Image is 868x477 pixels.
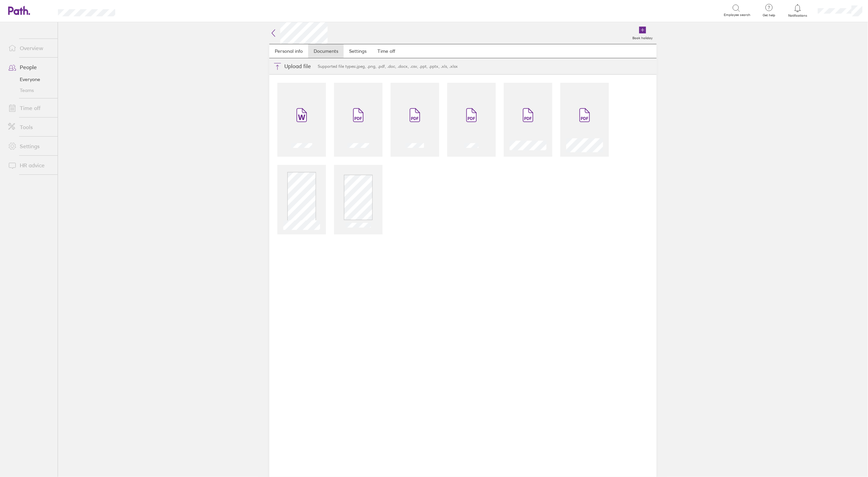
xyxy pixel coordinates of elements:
[269,58,315,75] button: Upload file
[134,7,151,13] div: Search
[3,158,58,172] a: HR advice
[787,14,809,18] span: Notifications
[3,41,58,55] a: Overview
[3,85,58,96] a: Teams
[269,44,308,58] a: Personal info
[308,44,344,58] a: Documents
[315,64,461,69] span: Supported file types: .jpeg, .png, .pdf, .doc, .docx, .csv, .ppt, .pptx, .xls, .xlsx
[3,101,58,115] a: Time off
[3,120,58,134] a: Tools
[3,139,58,153] a: Settings
[628,22,657,44] a: Book holiday
[372,44,401,58] a: Time off
[3,74,58,85] a: Everyone
[758,13,780,17] span: Get help
[628,34,657,40] label: Book holiday
[344,44,372,58] a: Settings
[3,60,58,74] a: People
[724,13,750,17] span: Employee search
[787,3,809,18] a: Notifications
